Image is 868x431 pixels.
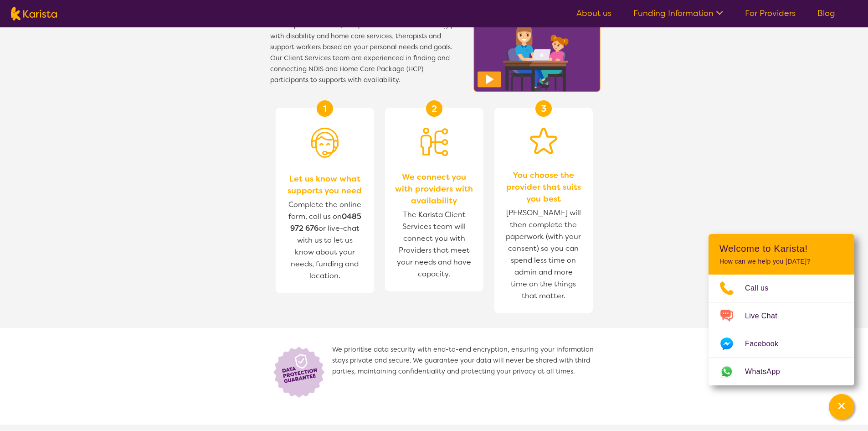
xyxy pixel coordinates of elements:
a: Blog [817,8,835,19]
img: Lock icon [270,344,332,399]
span: Call us [745,281,780,295]
p: How can we help you [DATE]? [719,258,843,265]
div: 3 [535,100,552,117]
span: The Karista Client Services team will connect you with Providers that meet your needs and have ca... [394,207,474,282]
div: 2 [426,100,442,117]
span: Facebook [745,337,789,351]
span: [PERSON_NAME] will then complete the paperwork (with your consent) so you can spend less time on ... [503,205,584,304]
img: Karista logo [11,7,57,21]
span: WhatsApp [745,365,791,379]
button: Channel Menu [829,394,854,420]
span: You choose the provider that suits you best [503,169,584,205]
a: For Providers [745,8,796,19]
span: We prioritise data security with end-to-end encryption, ensuring your information stays private a... [332,344,598,399]
h2: Welcome to Karista! [719,243,843,254]
div: 1 [317,100,333,117]
img: Star icon [530,128,557,154]
span: Karista provides a , independent service connecting you with disability and home care services, t... [270,20,462,86]
a: About us [576,8,611,19]
img: Person with headset icon [311,128,339,158]
div: Channel Menu [709,234,854,385]
span: We connect you with providers with availability [394,171,474,207]
img: Person being matched to services icon [421,128,448,156]
span: Live Chat [745,309,788,323]
span: Complete the online form, call us on or live-chat with us to let us know about your needs, fundin... [288,200,361,280]
ul: Choose channel [709,275,854,385]
a: Web link opens in a new tab. [709,358,854,385]
a: Funding Information [633,8,723,19]
span: Let us know what supports you need [285,173,365,197]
